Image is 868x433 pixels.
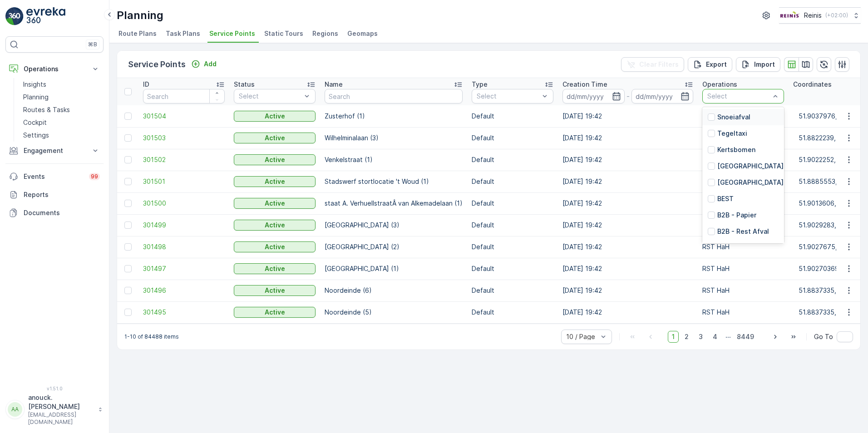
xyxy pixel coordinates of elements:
[668,331,679,343] span: 1
[118,29,157,38] span: Route Plans
[702,264,784,273] p: RST HaH
[325,199,463,208] p: staat A. VerhuellstraatÂ van Alkemadelaan (1)
[24,64,85,74] p: Operations
[725,331,731,343] p: ...
[20,129,104,142] a: Settings
[621,57,684,72] button: Clear Filters
[472,199,553,208] p: Default
[124,134,132,142] div: Toggle Row Selected
[20,116,104,129] a: Cockpit
[143,221,225,230] a: 301499
[143,199,225,208] a: 301500
[265,286,285,295] p: Active
[234,241,316,252] button: Active
[472,80,488,89] p: Type
[234,220,316,231] button: Active
[143,242,225,251] a: 301498
[20,91,104,103] a: Planning
[717,211,756,220] p: B2B - Papier
[325,133,463,143] p: Wilhelminalaan (3)
[143,286,225,295] span: 301496
[325,308,463,317] p: Noordeinde (5)
[779,7,861,24] button: Reinis(+02:00)
[688,57,732,72] button: Export
[20,103,104,116] a: Routes & Tasks
[558,105,698,127] td: [DATE] 19:42
[733,331,758,343] span: 8449
[562,89,625,103] input: dd/mm/yyyy
[754,60,775,69] p: Import
[143,177,225,186] span: 301501
[143,264,225,273] a: 301497
[472,242,553,251] p: Default
[717,162,784,171] p: [GEOGRAPHIC_DATA]
[325,242,463,251] p: [GEOGRAPHIC_DATA] (2)
[477,92,539,101] p: Select
[472,177,553,186] p: Default
[204,59,217,69] p: Add
[234,307,316,318] button: Active
[717,113,750,122] p: Snoeiafval
[24,208,100,217] p: Documents
[265,133,285,143] p: Active
[124,333,179,340] p: 1-10 of 84488 items
[702,286,784,295] p: RST HaH
[143,155,225,164] a: 301502
[124,243,132,251] div: Toggle Row Selected
[472,221,553,230] p: Default
[472,112,553,121] p: Default
[558,127,698,149] td: [DATE] 19:42
[264,29,303,38] span: Static Tours
[124,221,132,229] div: Toggle Row Selected
[128,58,186,71] p: Service Points
[166,29,200,38] span: Task Plans
[681,331,693,343] span: 2
[717,227,769,236] p: B2B - Rest Afval
[631,89,694,103] input: dd/mm/yyyy
[234,263,316,274] button: Active
[5,204,104,222] a: Documents
[24,146,85,155] p: Engagement
[5,186,104,204] a: Reports
[124,113,132,120] div: Toggle Row Selected
[5,386,104,391] span: v 1.51.0
[325,286,463,295] p: Noordeinde (6)
[325,155,463,164] p: Venkelstraat (1)
[5,7,24,25] img: logo
[265,242,285,251] p: Active
[562,80,607,89] p: Creation Time
[5,60,104,78] button: Operations
[639,60,679,69] p: Clear Filters
[91,173,98,180] p: 99
[143,308,225,317] a: 301495
[558,258,698,280] td: [DATE] 19:42
[117,8,163,23] p: Planning
[5,142,104,160] button: Engagement
[265,221,285,230] p: Active
[234,198,316,209] button: Active
[5,167,104,186] a: Events99
[312,29,338,38] span: Regions
[26,7,65,25] img: logo_light-DOdMpM7g.png
[20,78,104,91] a: Insights
[793,80,832,89] p: Coordinates
[265,199,285,208] p: Active
[558,171,698,192] td: [DATE] 19:42
[265,177,285,186] p: Active
[717,129,747,138] p: Tegeltaxi
[347,29,378,38] span: Geomaps
[143,112,225,121] span: 301504
[558,192,698,214] td: [DATE] 19:42
[558,280,698,301] td: [DATE] 19:42
[472,264,553,273] p: Default
[736,57,780,72] button: Import
[124,178,132,185] div: Toggle Row Selected
[558,301,698,323] td: [DATE] 19:42
[124,287,132,294] div: Toggle Row Selected
[472,308,553,317] p: Default
[325,177,463,186] p: Stadswerf stortlocatie 't Woud (1)
[143,89,225,103] input: Search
